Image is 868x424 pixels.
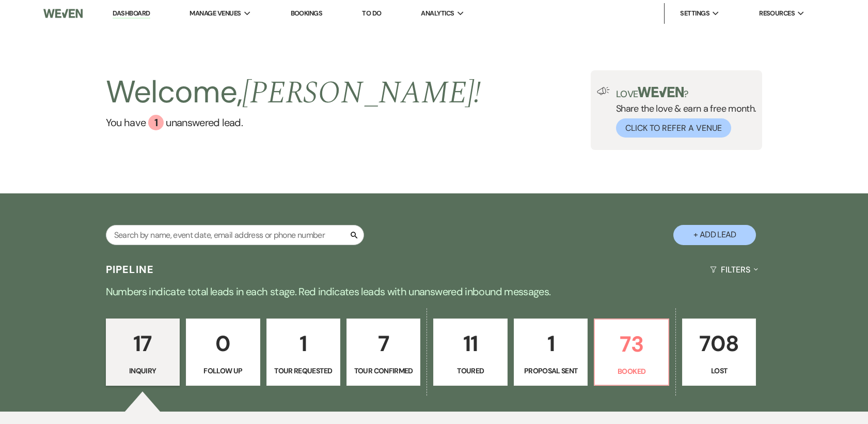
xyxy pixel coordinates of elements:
h3: Pipeline [106,262,154,277]
img: loud-speaker-illustration.svg [597,87,610,95]
p: 17 [113,326,173,361]
p: Proposal Sent [520,365,581,376]
a: 0Follow Up [186,319,260,386]
button: Click to Refer a Venue [616,118,731,138]
p: Numbers indicate total leads in each stage. Red indicates leads with unanswered inbound messages. [62,283,806,300]
a: Dashboard [113,9,150,19]
span: Settings [680,8,709,19]
img: weven-logo-green.svg [638,87,684,97]
a: To Do [362,9,381,18]
a: 1Tour Requested [266,319,340,386]
button: + Add Lead [673,225,756,245]
span: Resources [759,8,795,19]
p: 0 [193,326,253,361]
h2: Welcome, [106,70,481,115]
p: 708 [689,326,749,361]
span: Analytics [421,8,454,19]
p: Lost [689,365,749,376]
button: Filters [706,256,762,283]
p: Booked [601,366,661,377]
p: 1 [273,326,334,361]
p: Inquiry [113,365,173,376]
a: You have 1 unanswered lead. [106,115,481,130]
p: Tour Requested [273,365,334,376]
div: 1 [148,115,164,130]
a: 73Booked [594,319,669,386]
a: Bookings [291,9,323,18]
p: Toured [440,365,500,376]
p: 11 [440,326,500,361]
img: Weven Logo [43,3,83,24]
a: 1Proposal Sent [514,319,588,386]
a: 7Tour Confirmed [346,319,420,386]
p: 73 [601,327,661,361]
p: Love ? [616,87,756,99]
a: 708Lost [682,319,756,386]
p: 7 [353,326,414,361]
span: [PERSON_NAME] ! [242,69,481,117]
p: Follow Up [193,365,253,376]
a: 11Toured [433,319,507,386]
a: 17Inquiry [106,319,180,386]
div: Share the love & earn a free month. [610,87,756,138]
input: Search by name, event date, email address or phone number [106,225,364,245]
span: Manage Venues [190,8,241,19]
p: Tour Confirmed [353,365,414,376]
p: 1 [520,326,581,361]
